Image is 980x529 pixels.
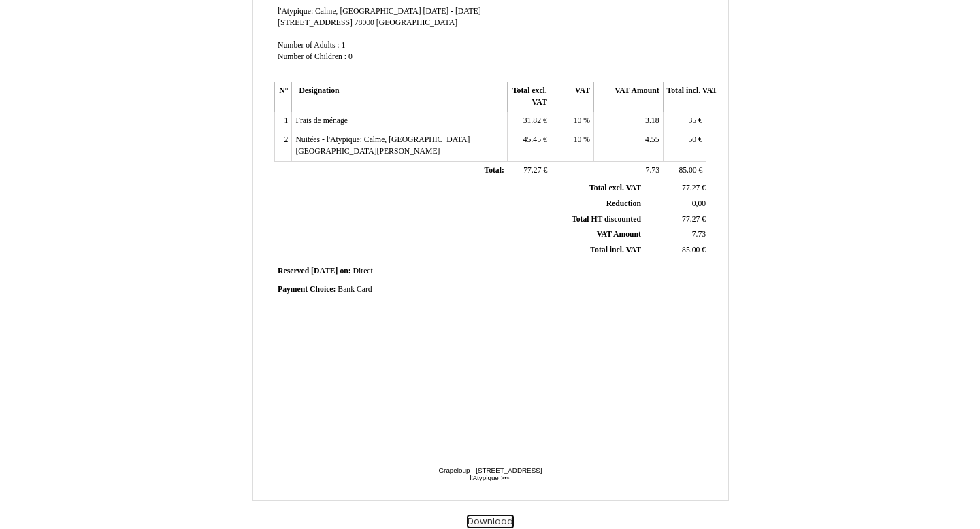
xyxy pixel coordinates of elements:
[551,112,593,131] td: %
[663,82,706,112] th: Total incl. VAT
[663,112,706,131] td: €
[311,267,338,275] span: [DATE]
[275,112,292,131] td: 1
[606,199,641,208] span: Reduction
[663,161,706,180] td: €
[597,230,641,239] span: VAT Amount
[688,116,696,125] span: 35
[692,199,706,208] span: 0,00
[295,135,470,156] span: Nuitées - l'Atypique: Calme, [GEOGRAPHIC_DATA] [GEOGRAPHIC_DATA][PERSON_NAME]
[551,82,593,112] th: VAT
[292,82,508,112] th: Designation
[508,82,551,112] th: Total excl. VAT
[470,474,510,481] span: l'Atypique >•<
[484,166,504,175] span: Total:
[467,515,514,529] button: Download
[278,18,353,27] span: [STREET_ADDRESS]
[688,135,696,144] span: 50
[645,135,659,144] span: 4.55
[278,7,421,16] span: l'Atypique: Calme, [GEOGRAPHIC_DATA]
[438,466,542,474] span: Grapeloup - [STREET_ADDRESS]
[348,52,353,61] span: 0
[275,131,292,161] td: 2
[508,161,551,180] td: €
[682,215,700,224] span: 77.27
[663,131,706,161] td: €
[574,135,582,144] span: 10
[589,184,641,192] span: Total excl. VAT
[644,181,708,196] td: €
[423,7,481,16] span: [DATE] - [DATE]
[590,245,641,254] span: Total incl. VAT
[679,166,696,175] span: 85.00
[338,285,372,294] span: Bank Card
[572,215,641,224] span: Total HT discounted
[682,245,700,254] span: 85.00
[646,166,659,175] span: 7.73
[295,116,348,125] span: Frais de ménage
[574,116,582,125] span: 10
[594,82,663,112] th: VAT Amount
[692,230,706,239] span: 7.73
[340,267,350,275] span: on:
[342,41,346,50] span: 1
[278,285,336,294] span: Payment Choice:
[275,82,292,112] th: N°
[278,267,309,275] span: Reserved
[644,243,708,258] td: €
[523,116,541,125] span: 31.82
[523,135,541,144] span: 45.45
[278,41,340,50] span: Number of Adults :
[353,267,373,275] span: Direct
[645,116,659,125] span: 3.18
[508,112,551,131] td: €
[355,18,374,27] span: 78000
[523,166,541,175] span: 77.27
[278,52,346,61] span: Number of Children :
[551,131,593,161] td: %
[508,131,551,161] td: €
[682,184,700,192] span: 77.27
[376,18,457,27] span: [GEOGRAPHIC_DATA]
[644,211,708,227] td: €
